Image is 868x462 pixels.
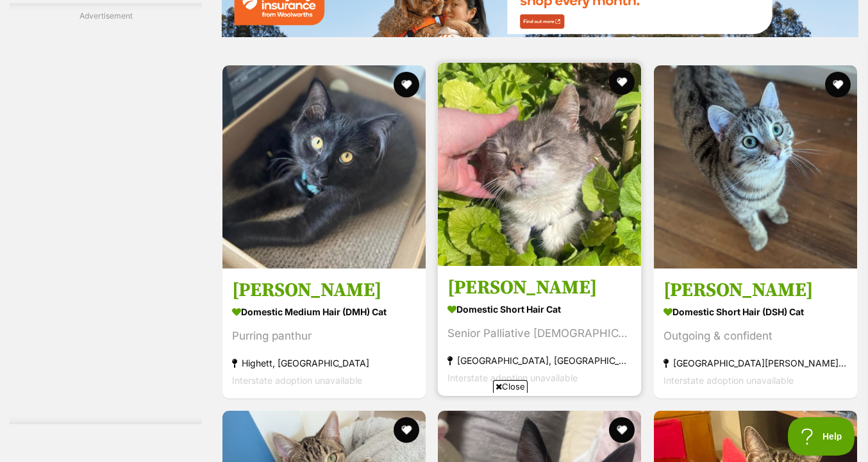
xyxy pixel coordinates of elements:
[610,69,635,95] button: favourite
[201,398,667,456] iframe: Advertisement
[232,278,416,302] h3: [PERSON_NAME]
[664,375,794,386] span: Interstate adoption unavailable
[222,65,426,268] img: Kurt - Domestic Medium Hair (DMH) Cat
[447,352,631,369] strong: [GEOGRAPHIC_DATA], [GEOGRAPHIC_DATA]
[10,3,202,424] div: Advertisement
[825,72,851,97] button: favourite
[664,278,847,302] h3: [PERSON_NAME]
[447,372,578,383] span: Interstate adoption unavailable
[664,327,847,345] div: Outgoing & confident
[447,325,631,342] div: Senior Palliative [DEMOGRAPHIC_DATA]
[232,302,416,321] strong: Domestic Medium Hair (DMH) Cat
[654,65,857,268] img: Sam Winchester - Domestic Short Hair (DSH) Cat
[654,268,857,399] a: [PERSON_NAME] Domestic Short Hair (DSH) Cat Outgoing & confident [GEOGRAPHIC_DATA][PERSON_NAME][G...
[493,380,528,393] span: Close
[394,72,419,97] button: favourite
[222,268,426,399] a: [PERSON_NAME] Domestic Medium Hair (DMH) Cat Purring panthur Highett, [GEOGRAPHIC_DATA] Interstat...
[447,276,631,300] h3: [PERSON_NAME]
[438,266,641,396] a: [PERSON_NAME] Domestic Short Hair Cat Senior Palliative [DEMOGRAPHIC_DATA] [GEOGRAPHIC_DATA], [GE...
[232,375,362,386] span: Interstate adoption unavailable
[438,63,641,266] img: Penny - Domestic Short Hair Cat
[232,354,416,372] strong: Highett, [GEOGRAPHIC_DATA]
[232,327,416,345] div: Purring panthur
[447,300,631,318] strong: Domestic Short Hair Cat
[664,354,847,372] strong: [GEOGRAPHIC_DATA][PERSON_NAME][GEOGRAPHIC_DATA]
[664,302,847,321] strong: Domestic Short Hair (DSH) Cat
[10,27,202,411] iframe: Advertisement
[788,417,855,456] iframe: Help Scout Beacon - Open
